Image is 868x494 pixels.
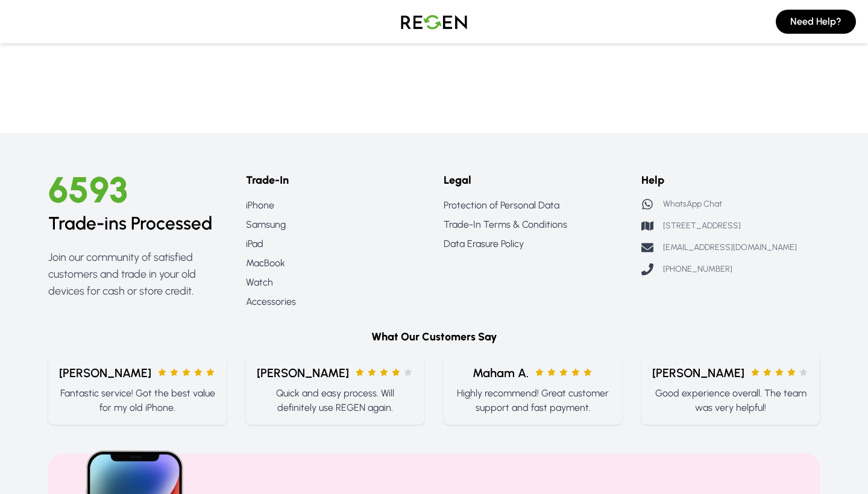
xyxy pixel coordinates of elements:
[444,198,622,213] a: Protection of Personal Data
[246,198,424,213] a: iPhone
[246,172,424,189] h6: Trade-In
[48,168,128,211] span: 6593
[663,242,797,254] p: [EMAIL_ADDRESS][DOMAIN_NAME]
[641,172,820,189] h6: Help
[48,328,820,345] h6: What Our Customers Say
[663,198,722,210] p: WhatsApp Chat
[776,10,856,34] button: Need Help?
[257,364,349,381] span: [PERSON_NAME]
[48,213,227,234] h2: Trade-ins Processed
[453,386,612,415] p: Highly recommend! Great customer support and fast payment.
[444,237,622,251] a: Data Erasure Policy
[59,364,151,381] span: [PERSON_NAME]
[246,256,424,270] a: MacBook
[246,295,424,309] a: Accessories
[444,217,622,232] a: Trade-In Terms & Conditions
[473,364,529,381] span: Maham A.
[652,364,744,381] span: [PERSON_NAME]
[58,386,217,415] p: Fantastic service! Got the best value for my old iPhone.
[651,386,810,415] p: Good experience overall. The team was very helpful!
[48,249,227,299] p: Join our community of satisfied customers and trade in your old devices for cash or store credit.
[246,237,424,251] a: iPad
[392,5,476,39] img: Logo
[256,386,415,415] p: Quick and easy process. Will definitely use REGEN again.
[246,217,424,232] a: Samsung
[444,172,622,189] h6: Legal
[246,275,424,290] a: Watch
[663,263,732,275] p: [PHONE_NUMBER]
[663,220,741,232] p: [STREET_ADDRESS]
